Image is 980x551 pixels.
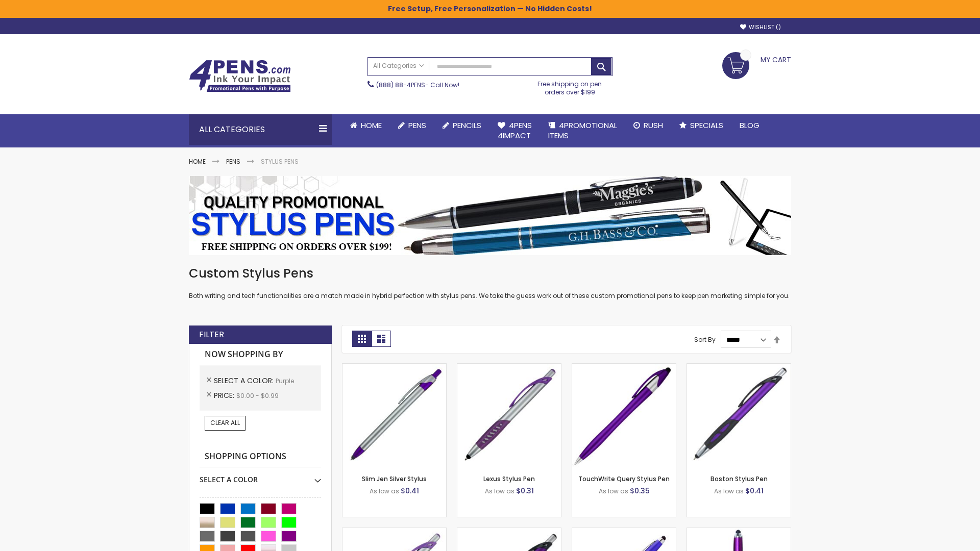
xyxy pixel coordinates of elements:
[527,76,613,96] div: Free shipping on pen orders over $199
[342,528,446,536] a: Boston Silver Stylus Pen-Purple
[687,528,791,536] a: TouchWrite Command Stylus Pen-Purple
[483,474,535,483] a: Lexus Stylus Pen
[740,120,759,131] span: Blog
[578,474,670,483] a: TouchWrite Query Stylus Pen
[408,120,426,131] span: Pens
[390,114,434,137] a: Pens
[214,375,276,386] span: Select A Color
[210,418,240,427] span: Clear All
[690,120,723,131] span: Specials
[189,265,791,300] div: Both writing and tech functionalities are a match made in hybrid perfection with stylus pens. We ...
[376,81,459,89] span: - Call Now!
[236,391,279,400] span: $0.00 - $0.99
[368,58,429,74] a: All Categories
[199,329,224,340] strong: Filter
[373,62,424,70] span: All Categories
[189,176,791,255] img: Stylus Pens
[572,363,676,372] a: TouchWrite Query Stylus Pen-Purple
[376,81,425,89] a: (888) 88-4PENS
[457,364,561,467] img: Lexus Stylus Pen-Purple
[671,114,731,137] a: Specials
[205,416,246,430] a: Clear All
[548,120,617,141] span: 4PROMOTIONAL ITEMS
[342,363,446,372] a: Slim Jen Silver Stylus-Purple
[489,114,540,147] a: 4Pens4impact
[457,528,561,536] a: Lexus Metallic Stylus Pen-Purple
[572,364,676,467] img: TouchWrite Query Stylus Pen-Purple
[189,60,291,92] img: 4Pens Custom Pens and Promotional Products
[572,528,676,536] a: Sierra Stylus Twist Pen-Purple
[189,157,206,166] a: Home
[694,335,716,344] label: Sort By
[687,363,791,372] a: Boston Stylus Pen-Purple
[361,120,382,131] span: Home
[457,363,561,372] a: Lexus Stylus Pen-Purple
[625,114,671,137] a: Rush
[200,446,321,468] strong: Shopping Options
[370,487,399,495] span: As low as
[276,377,294,385] span: Purple
[630,486,650,496] span: $0.35
[540,114,625,147] a: 4PROMOTIONALITEMS
[352,331,372,347] strong: Grid
[714,487,744,495] span: As low as
[362,474,427,483] a: Slim Jen Silver Stylus
[453,120,481,131] span: Pencils
[710,474,768,483] a: Boston Stylus Pen
[261,157,299,166] strong: Stylus Pens
[644,120,663,131] span: Rush
[189,265,791,282] h1: Custom Stylus Pens
[401,486,419,496] span: $0.41
[434,114,489,137] a: Pencils
[189,114,332,145] div: All Categories
[731,114,768,137] a: Blog
[687,364,791,467] img: Boston Stylus Pen-Purple
[200,467,321,485] div: Select A Color
[200,344,321,365] strong: Now Shopping by
[516,486,534,496] span: $0.31
[226,157,240,166] a: Pens
[599,487,628,495] span: As low as
[342,364,446,467] img: Slim Jen Silver Stylus-Purple
[485,487,514,495] span: As low as
[342,114,390,137] a: Home
[498,120,532,141] span: 4Pens 4impact
[214,390,236,400] span: Price
[745,486,764,496] span: $0.41
[740,23,781,31] a: Wishlist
